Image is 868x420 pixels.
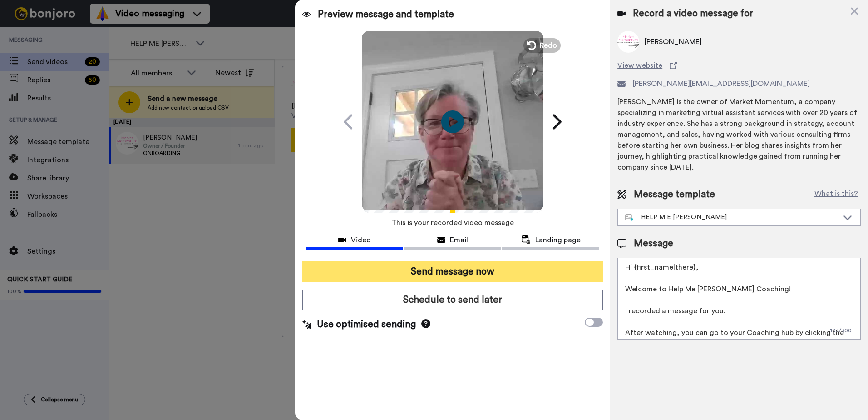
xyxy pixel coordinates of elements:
a: View website [617,60,861,71]
textarea: Hi {first_name|there}, Welcome to Help Me [PERSON_NAME] Coaching! I recorded a message for you. A... [617,258,861,340]
span: Message template [634,188,715,201]
button: What is this? [812,188,861,201]
span: Use optimised sending [317,318,416,331]
button: Schedule to send later [302,290,603,310]
img: nextgen-template.svg [625,214,634,221]
div: [PERSON_NAME] is the owner of Market Momentum, a company specializing in marketing virtual assist... [617,96,861,173]
span: Message [634,237,673,250]
span: View website [617,60,662,71]
span: Video [351,235,371,245]
span: Landing page [535,235,581,245]
span: This is your recorded video message [391,213,514,233]
span: Email [450,235,468,245]
span: [PERSON_NAME][EMAIL_ADDRESS][DOMAIN_NAME] [633,78,810,89]
button: Send message now [302,261,603,282]
div: HELP M E [PERSON_NAME] [625,213,838,222]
